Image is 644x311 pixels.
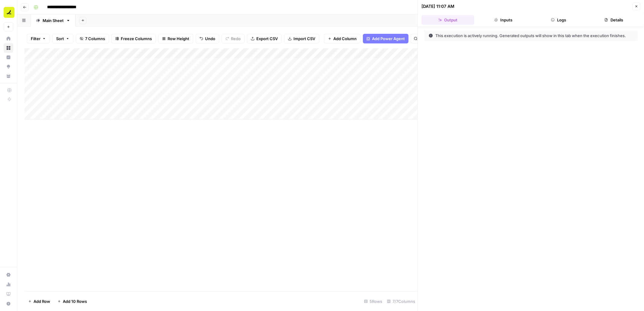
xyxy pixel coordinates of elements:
[372,36,405,42] span: Add Power Agent
[76,34,109,43] button: 7 Columns
[363,34,409,43] button: Add Power Agent
[43,17,64,24] div: Main Sheet
[31,14,75,27] a: Main Sheet
[121,36,152,42] span: Freeze Columns
[532,15,585,25] button: Logs
[4,62,13,71] a: Opportunities
[158,34,193,43] button: Row Height
[247,34,282,43] button: Export CSV
[4,34,13,43] a: Home
[293,36,315,42] span: Import CSV
[429,33,630,39] div: This execution is actively running. Generated outputs will show in this tab when the execution fi...
[324,34,360,43] button: Add Column
[31,36,40,42] span: Filter
[168,36,189,42] span: Row Height
[222,34,245,43] button: Redo
[4,43,13,53] a: Browse
[54,297,91,306] button: Add 10 Rows
[362,297,385,306] div: 5 Rows
[85,36,105,42] span: 7 Columns
[4,71,13,81] a: Your Data
[284,34,319,43] button: Import CSV
[588,15,640,25] button: Details
[421,15,474,25] button: Output
[24,297,54,306] button: Add Row
[52,34,73,43] button: Sort
[333,36,357,42] span: Add Column
[231,36,241,42] span: Redo
[63,298,87,304] span: Add 10 Rows
[4,5,13,20] button: Workspace: Ramp
[34,298,50,304] span: Add Row
[385,297,418,306] div: 7/7 Columns
[421,3,454,9] div: [DATE] 11:07 AM
[4,280,13,289] a: Usage
[56,36,64,42] span: Sort
[196,34,219,43] button: Undo
[4,270,13,280] a: Settings
[27,34,50,43] button: Filter
[4,52,13,62] a: Insights
[256,36,278,42] span: Export CSV
[477,15,530,25] button: Inputs
[205,36,215,42] span: Undo
[4,299,13,309] button: Help + Support
[111,34,156,43] button: Freeze Columns
[4,289,13,299] a: Learning Hub
[4,7,14,18] img: Ramp Logo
